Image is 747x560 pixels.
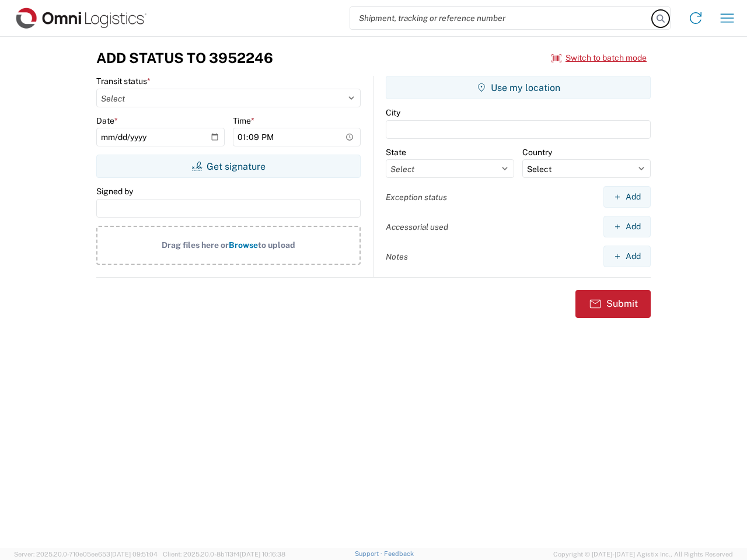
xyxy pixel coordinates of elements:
[553,549,733,559] span: Copyright © [DATE]-[DATE] Agistix Inc., All Rights Reserved
[96,50,273,66] h3: Add Status to 3952246
[575,290,651,318] button: Submit
[386,76,651,99] button: Use my location
[163,551,285,558] span: Client: 2025.20.0-8b113f4
[233,116,254,126] label: Time
[386,147,406,157] label: State
[386,251,408,262] label: Notes
[384,550,414,557] a: Feedback
[96,76,151,86] label: Transit status
[14,551,158,558] span: Server: 2025.20.0-710e05ee653
[258,240,295,250] span: to upload
[551,48,647,68] button: Switch to batch mode
[350,7,652,29] input: Shipment, tracking or reference number
[110,551,158,558] span: [DATE] 09:51:04
[603,216,651,237] button: Add
[386,107,400,118] label: City
[355,550,384,557] a: Support
[522,147,552,157] label: Country
[386,192,447,202] label: Exception status
[96,155,361,178] button: Get signature
[162,240,229,250] span: Drag files here or
[96,116,118,126] label: Date
[229,240,258,250] span: Browse
[603,186,651,208] button: Add
[240,551,285,558] span: [DATE] 10:16:38
[603,246,651,267] button: Add
[96,186,133,197] label: Signed by
[386,222,448,232] label: Accessorial used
